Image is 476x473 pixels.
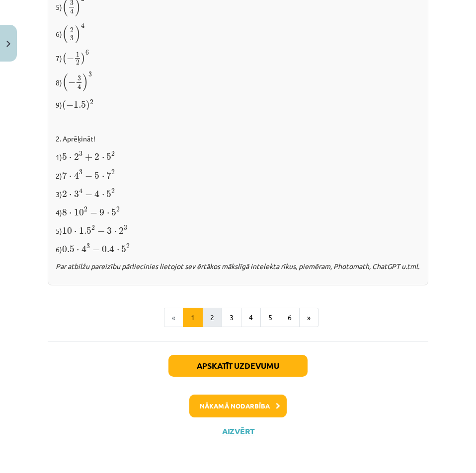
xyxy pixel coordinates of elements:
[85,191,92,198] span: −
[68,79,76,86] span: −
[74,101,86,108] span: 1.5
[56,205,420,218] p: 4)
[219,426,257,436] button: Aizvērt
[69,176,72,179] span: ⋅
[56,71,420,92] p: 8)
[56,224,420,236] p: 5)
[82,73,88,91] span: )
[111,151,115,156] span: 2
[260,308,280,328] button: 5
[79,170,82,175] span: 3
[81,245,86,253] span: 4
[70,36,74,41] span: 3
[299,308,318,328] button: »
[102,245,114,253] span: 0.4
[94,153,99,160] span: 2
[102,157,104,160] span: ⋅
[102,176,104,179] span: ⋅
[119,227,124,234] span: 2
[56,134,420,144] p: 2. Aprēķināt!
[86,244,90,249] span: 3
[62,153,67,160] span: 5
[85,50,89,55] span: 6
[106,172,111,179] span: 7
[90,100,93,105] span: 2
[67,55,74,62] span: −
[70,0,74,5] span: 3
[75,25,81,43] span: )
[78,84,81,89] span: 4
[88,72,92,77] span: 3
[92,246,100,253] span: −
[74,172,79,179] span: 4
[76,52,79,57] span: 1
[62,227,72,234] span: 10
[106,153,111,160] span: 5
[62,53,67,65] span: (
[74,231,77,234] span: ⋅
[85,154,92,161] span: +
[62,100,66,111] span: (
[56,150,420,162] p: 1)
[111,209,116,216] span: 5
[56,23,420,44] p: 6)
[189,395,287,417] button: Nākamā nodarbība
[102,194,104,197] span: ⋅
[106,191,111,198] span: 5
[97,228,105,235] span: −
[62,73,68,91] span: (
[111,170,115,175] span: 2
[116,207,120,212] span: 2
[69,212,72,215] span: ⋅
[56,262,419,270] i: Par atbilžu pareizību pārliecinies lietojot sev ērtākos mākslīgā intelekta rīkus, piemēram, Photo...
[62,25,68,43] span: (
[74,209,84,216] span: 10
[74,191,79,198] span: 3
[114,231,117,234] span: ⋅
[107,212,109,215] span: ⋅
[79,227,91,234] span: 1.5
[79,151,82,156] span: 3
[107,227,112,234] span: 3
[183,308,203,328] button: 1
[56,242,420,255] p: 6)
[56,169,420,181] p: 2)
[86,100,90,111] span: )
[222,308,241,328] button: 3
[126,244,130,249] span: 2
[77,249,79,252] span: ⋅
[48,308,428,328] nav: Page navigation example
[117,249,119,252] span: ⋅
[94,190,99,198] span: 4
[168,355,308,377] button: Apskatīt uzdevumu
[94,172,99,179] span: 5
[6,41,10,47] img: icon-close-lesson-0947bae3869378f0d4975bcd49f059093ad1ed9edebbc8119c70593378902aed.svg
[111,189,115,194] span: 2
[70,28,74,33] span: 2
[74,153,79,160] span: 2
[84,207,87,212] span: 2
[121,246,126,253] span: 5
[79,188,82,194] span: 4
[62,172,67,179] span: 7
[56,98,420,111] p: 9)
[66,102,74,109] span: −
[85,173,92,180] span: −
[241,308,261,328] button: 4
[81,53,85,65] span: )
[78,76,81,81] span: 3
[81,23,84,29] span: 4
[69,194,72,197] span: ⋅
[90,209,97,216] span: −
[62,191,67,198] span: 2
[62,246,75,253] span: 0.5
[56,50,420,66] p: 7)
[280,308,300,328] button: 6
[76,60,79,65] span: 2
[62,209,67,216] span: 8
[99,209,104,216] span: 9
[70,8,74,14] span: 4
[91,225,95,230] span: 2
[56,187,420,200] p: 3)
[202,308,222,328] button: 2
